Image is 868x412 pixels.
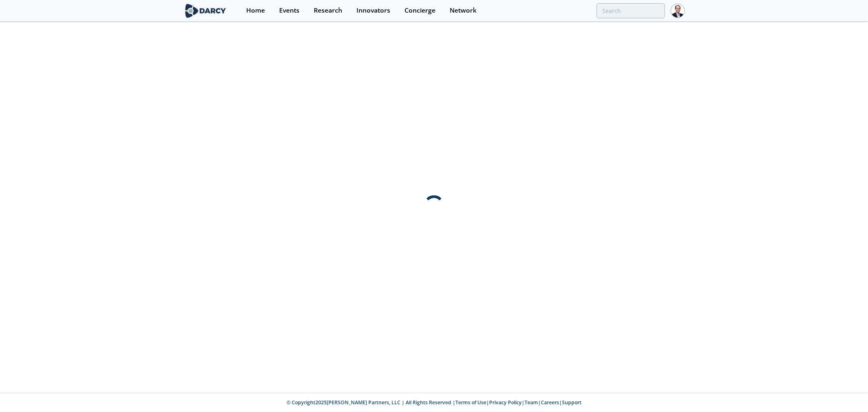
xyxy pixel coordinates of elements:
div: Home [246,7,265,14]
a: Privacy Policy [489,399,522,406]
img: Profile [671,4,685,18]
div: Events [279,7,300,14]
input: Advanced Search [597,3,665,18]
a: Team [525,399,538,406]
a: Careers [541,399,559,406]
a: Support [562,399,582,406]
div: Network [450,7,477,14]
p: © Copyright 2025 [PERSON_NAME] Partners, LLC | All Rights Reserved | | | | | [133,399,735,406]
div: Research [314,7,342,14]
div: Innovators [356,7,390,14]
div: Concierge [404,7,435,14]
a: Terms of Use [455,399,486,406]
img: logo-wide.svg [184,4,228,18]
